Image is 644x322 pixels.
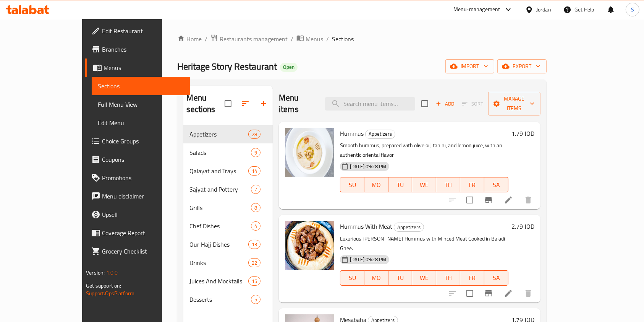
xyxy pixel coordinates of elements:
[183,122,273,312] nav: Menu sections
[340,141,508,160] p: Smooth hummus, prepared with olive oil, tahini, and lemon juice, with an authentic oriental flavor.
[412,177,436,192] button: WE
[367,179,385,190] span: MO
[484,270,508,286] button: SA
[183,217,273,235] div: Chef Dishes4
[460,177,484,192] button: FR
[98,100,184,109] span: Full Menu View
[189,221,251,231] div: Chef Dishes
[205,34,207,44] li: /
[340,177,364,192] button: SU
[251,223,260,230] span: 4
[285,221,334,270] img: Hummus With Meat
[479,191,498,209] button: Branch-specific-item
[251,295,261,304] div: items
[388,270,413,286] button: TU
[189,295,251,304] span: Desserts
[98,118,184,127] span: Edit Menu
[189,185,251,194] span: Sajyat and Pottery
[343,272,361,283] span: SU
[439,179,457,190] span: TH
[183,235,273,254] div: Our Hajj Dishes13
[511,221,534,232] h6: 2.79 JOD
[365,130,395,139] div: Appetizers
[102,26,184,36] span: Edit Restaurant
[340,128,364,139] span: Hummus
[177,34,546,44] nav: breadcrumb
[106,268,118,278] span: 1.0.0
[251,186,260,193] span: 7
[85,59,190,77] a: Menus
[347,256,389,263] span: [DATE] 09:28 PM
[102,173,184,182] span: Promotions
[189,203,251,212] span: Grills
[102,247,184,256] span: Grocery Checklist
[98,81,184,91] span: Sections
[220,96,236,112] span: Select all sections
[189,166,248,176] div: Qalayat and Trays
[460,270,484,286] button: FR
[102,45,184,54] span: Branches
[285,128,334,177] img: Hummus
[280,63,298,72] div: Open
[417,96,433,112] span: Select section
[102,228,184,237] span: Coverage Report
[367,272,385,283] span: MO
[251,204,260,211] span: 8
[177,58,277,75] span: Heritage Story Restaurant
[439,272,457,283] span: TH
[86,268,105,278] span: Version:
[249,131,260,138] span: 28
[248,258,261,267] div: items
[85,187,190,205] a: Menu disclaimer
[462,192,478,208] span: Select to update
[248,130,261,139] div: items
[85,169,190,187] a: Promotions
[631,5,634,14] span: S
[433,98,457,110] button: Add
[487,179,505,190] span: SA
[189,258,248,267] span: Drinks
[249,259,260,267] span: 22
[340,234,508,253] p: Luxurious [PERSON_NAME] Hummus with Minced Meat Cooked in Baladi Ghee.
[519,284,537,302] button: delete
[280,64,298,70] span: Open
[435,99,455,108] span: Add
[325,97,415,111] input: search
[183,143,273,162] div: Salads9
[463,179,481,190] span: FR
[102,192,184,201] span: Menu disclaimer
[436,270,460,286] button: TH
[220,34,288,44] span: Restaurants management
[332,34,354,44] span: Sections
[251,185,261,194] div: items
[86,288,134,298] a: Support.OpsPlatform
[249,168,260,175] span: 14
[388,177,413,192] button: TU
[102,137,184,146] span: Choice Groups
[85,242,190,260] a: Grocery Checklist
[92,95,190,114] a: Full Menu View
[291,34,293,44] li: /
[183,290,273,309] div: Desserts5
[326,34,329,44] li: /
[445,59,494,73] button: import
[488,92,540,115] button: Manage items
[189,240,248,249] span: Our Hajj Dishes
[251,149,260,156] span: 9
[85,132,190,150] a: Choice Groups
[479,284,498,302] button: Branch-specific-item
[503,62,540,71] span: export
[504,289,513,298] a: Edit menu item
[189,130,248,139] span: Appetizers
[415,272,433,283] span: WE
[394,223,424,232] div: Appetizers
[504,195,513,205] a: Edit menu item
[347,163,389,170] span: [DATE] 09:28 PM
[249,241,260,248] span: 13
[248,276,261,286] div: items
[412,270,436,286] button: WE
[415,179,433,190] span: WE
[183,254,273,272] div: Drinks22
